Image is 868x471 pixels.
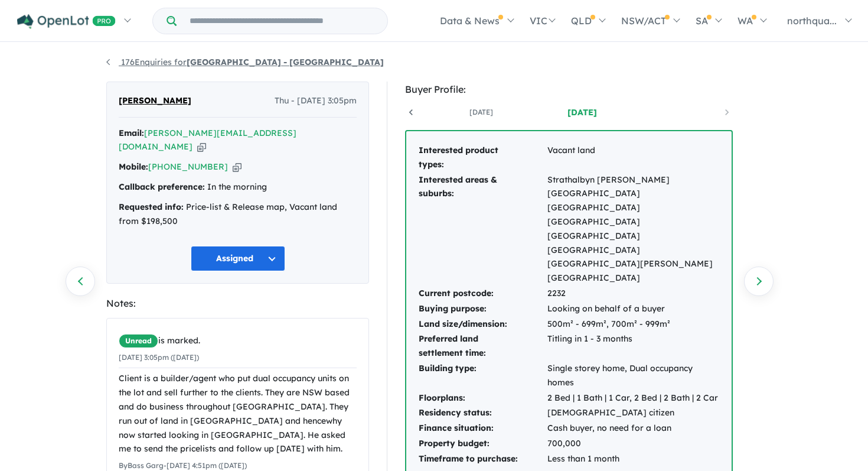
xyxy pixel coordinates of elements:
[418,301,547,317] td: Buying purpose:
[431,106,531,118] a: [DATE]
[418,451,547,467] td: Timeframe to purchase:
[233,161,242,173] button: Copy
[119,334,357,348] div: is marked.
[418,317,547,332] td: Land size/dimension:
[547,391,720,406] td: 2 Bed | 1 Bath | 1 Car, 2 Bed | 2 Bath | 2 Car
[179,8,385,34] input: Try estate name, suburb, builder or developer
[106,57,384,67] a: 176Enquiries for[GEOGRAPHIC_DATA] - [GEOGRAPHIC_DATA]
[547,405,720,421] td: [DEMOGRAPHIC_DATA] citizen
[148,161,228,172] a: [PHONE_NUMBER]
[106,56,762,70] nav: breadcrumb
[418,332,547,361] td: Preferred land settlement time:
[191,246,285,271] button: Assigned
[119,128,296,152] a: [PERSON_NAME][EMAIL_ADDRESS][DOMAIN_NAME]
[418,143,547,173] td: Interested product types:
[275,94,357,108] span: Thu - [DATE] 3:05pm
[119,161,148,172] strong: Mobile:
[119,353,199,362] small: [DATE] 3:05pm ([DATE])
[547,421,720,436] td: Cash buyer, no need for a loan
[547,301,720,317] td: Looking on behalf of a buyer
[187,57,384,67] strong: [GEOGRAPHIC_DATA] - [GEOGRAPHIC_DATA]
[119,461,247,470] small: By Bass Garg - [DATE] 4:51pm ([DATE])
[119,128,144,138] strong: Email:
[418,286,547,301] td: Current postcode:
[547,286,720,301] td: 2232
[547,173,720,286] td: Strathalbyn [PERSON_NAME][GEOGRAPHIC_DATA] [GEOGRAPHIC_DATA] [GEOGRAPHIC_DATA] [GEOGRAPHIC_DATA] ...
[418,436,547,451] td: Property budget:
[197,141,206,153] button: Copy
[547,143,720,173] td: Vacant land
[787,15,837,27] span: northqua...
[547,451,720,467] td: Less than 1 month
[418,173,547,286] td: Interested areas & suburbs:
[17,14,116,29] img: Openlot PRO Logo White
[119,202,184,212] strong: Requested info:
[405,82,733,98] div: Buyer Profile:
[418,405,547,421] td: Residency status:
[119,181,205,192] strong: Callback preference:
[418,361,547,391] td: Building type:
[119,372,357,456] div: Client is a builder/agent who put dual occupancy units on the lot and sell further to the clients...
[418,391,547,406] td: Floorplans:
[547,361,720,391] td: Single storey home, Dual occupancy homes
[119,180,357,194] div: In the morning
[547,317,720,332] td: 500m² - 699m², 700m² - 999m²
[547,332,720,361] td: Titling in 1 - 3 months
[547,436,720,451] td: 700,000
[119,200,357,229] div: Price-list & Release map, Vacant land from $198,500
[119,334,158,348] span: Unread
[119,94,191,108] span: [PERSON_NAME]
[532,106,632,118] a: [DATE]
[418,421,547,436] td: Finance situation:
[106,295,369,311] div: Notes:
